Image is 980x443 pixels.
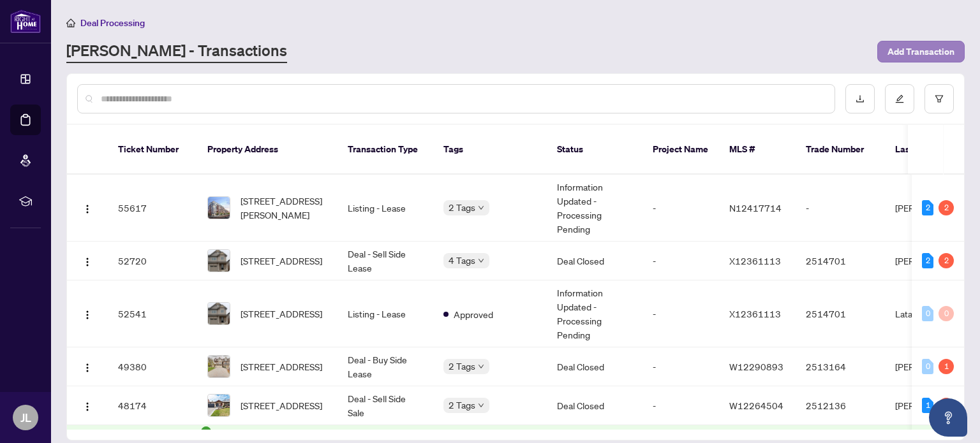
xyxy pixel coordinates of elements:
[885,84,914,113] button: edit
[719,125,796,175] th: MLS #
[929,398,967,437] button: Open asap
[729,308,781,319] span: X12361113
[66,40,287,63] a: [PERSON_NAME] - Transactions
[82,257,93,267] img: Logo
[856,94,865,103] span: download
[108,125,197,175] th: Ticket Number
[887,41,954,62] span: Add Transaction
[547,242,642,280] td: Deal Closed
[642,125,719,175] th: Project Name
[939,306,954,321] div: 0
[10,10,41,33] img: logo
[338,386,433,425] td: Deal - Sell Side Sale
[77,251,98,271] button: Logo
[454,307,493,321] span: Approved
[108,347,197,386] td: 49380
[642,280,719,347] td: -
[729,361,783,372] span: W12290893
[338,125,433,175] th: Transaction Type
[642,242,719,280] td: -
[77,303,98,324] button: Logo
[642,347,719,386] td: -
[82,363,93,373] img: Logo
[796,175,885,242] td: -
[478,258,484,264] span: down
[80,17,145,29] span: Deal Processing
[796,242,885,280] td: 2514701
[796,386,885,425] td: 2512136
[935,94,944,103] span: filter
[478,402,484,409] span: down
[729,255,781,266] span: X12361113
[922,398,933,413] div: 1
[82,402,93,412] img: Logo
[449,253,475,268] span: 4 Tags
[642,386,719,425] td: -
[449,359,475,374] span: 2 Tags
[796,347,885,386] td: 2513164
[939,398,954,413] div: 3
[939,200,954,215] div: 2
[449,200,475,215] span: 2 Tags
[338,175,433,242] td: Listing - Lease
[241,254,322,268] span: [STREET_ADDRESS]
[108,175,197,242] td: 55617
[449,398,475,412] span: 2 Tags
[845,84,875,113] button: download
[478,363,484,370] span: down
[241,194,327,222] span: [STREET_ADDRESS][PERSON_NAME]
[478,205,484,211] span: down
[241,307,322,321] span: [STREET_ADDRESS]
[208,197,230,219] img: thumbnail-img
[197,125,338,175] th: Property Address
[82,310,93,320] img: Logo
[922,359,933,374] div: 0
[338,242,433,280] td: Deal - Sell Side Lease
[547,386,642,425] td: Deal Closed
[922,306,933,321] div: 0
[796,280,885,347] td: 2514701
[922,253,933,268] div: 2
[922,200,933,215] div: 2
[433,125,547,175] th: Tags
[895,94,904,103] span: edit
[729,400,783,411] span: W12264504
[338,280,433,347] td: Listing - Lease
[20,409,31,426] span: JL
[547,125,642,175] th: Status
[547,175,642,242] td: Information Updated - Processing Pending
[547,347,642,386] td: Deal Closed
[241,398,322,412] span: [STREET_ADDRESS]
[77,356,98,377] button: Logo
[642,175,719,242] td: -
[108,280,197,347] td: 52541
[208,356,230,377] img: thumbnail-img
[877,41,965,62] button: Add Transaction
[796,125,885,175] th: Trade Number
[108,242,197,280] td: 52720
[201,426,211,437] span: check-circle
[208,303,230,324] img: thumbnail-img
[208,395,230,416] img: thumbnail-img
[208,250,230,272] img: thumbnail-img
[66,18,75,27] span: home
[939,359,954,374] div: 1
[108,386,197,425] td: 48174
[338,347,433,386] td: Deal - Buy Side Lease
[82,204,93,214] img: Logo
[924,84,954,113] button: filter
[729,202,782,214] span: N12417714
[77,395,98,416] button: Logo
[547,280,642,347] td: Information Updated - Processing Pending
[939,253,954,268] div: 2
[77,198,98,218] button: Logo
[241,359,322,374] span: [STREET_ADDRESS]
